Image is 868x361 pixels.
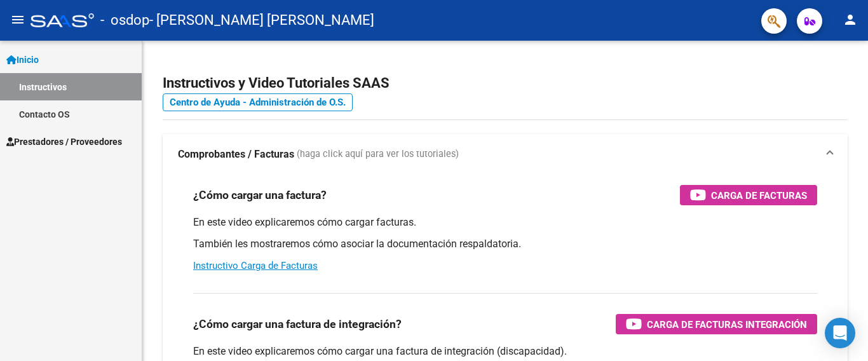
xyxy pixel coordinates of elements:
a: Centro de Ayuda - Administración de O.S. [163,93,353,111]
h2: Instructivos y Video Tutoriales SAAS [163,71,848,95]
a: Instructivo Carga de Facturas [193,260,318,271]
p: También les mostraremos cómo asociar la documentación respaldatoria. [193,237,817,251]
button: Carga de Facturas Integración [616,314,817,334]
span: - [PERSON_NAME] [PERSON_NAME] [149,6,374,34]
span: Inicio [6,53,39,67]
span: - osdop [100,6,149,34]
span: Carga de Facturas Integración [647,317,807,332]
h3: ¿Cómo cargar una factura de integración? [193,315,402,333]
span: Prestadores / Proveedores [6,135,122,149]
p: En este video explicaremos cómo cargar una factura de integración (discapacidad). [193,344,817,358]
mat-expansion-panel-header: Comprobantes / Facturas (haga click aquí para ver los tutoriales) [163,134,848,175]
span: Carga de Facturas [711,187,807,203]
span: (haga click aquí para ver los tutoriales) [297,147,459,161]
p: En este video explicaremos cómo cargar facturas. [193,215,817,229]
mat-icon: person [843,12,858,27]
button: Carga de Facturas [680,185,817,205]
mat-icon: menu [10,12,25,27]
div: Open Intercom Messenger [825,318,855,348]
h3: ¿Cómo cargar una factura? [193,186,327,204]
strong: Comprobantes / Facturas [178,147,294,161]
